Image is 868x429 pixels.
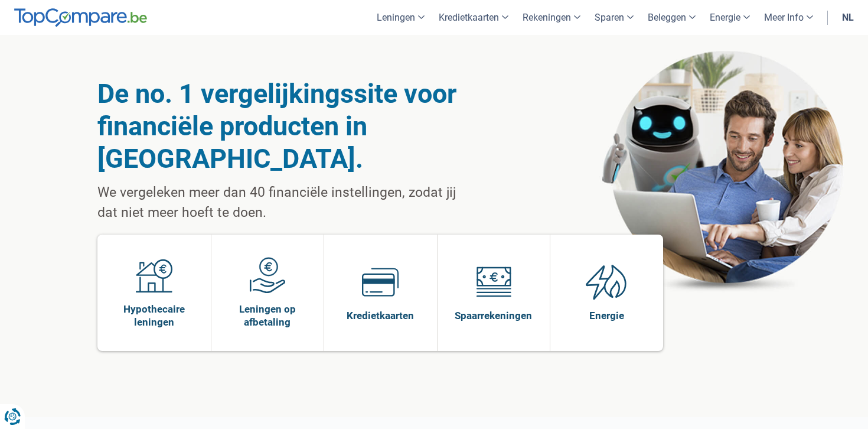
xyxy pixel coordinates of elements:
[362,264,399,300] img: Kredietkaarten
[249,257,286,294] img: Leningen op afbetaling
[136,257,172,294] img: Hypothecaire leningen
[14,8,147,27] img: TopCompare
[97,235,211,351] a: Hypothecaire leningen Hypothecaire leningen
[97,77,468,175] h1: De no. 1 vergelijkingssite voor financiële producten in [GEOGRAPHIC_DATA].
[347,309,414,322] span: Kredietkaarten
[217,303,318,329] span: Leningen op afbetaling
[103,303,205,329] span: Hypothecaire leningen
[97,183,468,223] p: We vergeleken meer dan 40 financiële instellingen, zodat jij dat niet meer hoeft te doen.
[324,235,437,351] a: Kredietkaarten Kredietkaarten
[438,235,550,351] a: Spaarrekeningen Spaarrekeningen
[455,309,532,322] span: Spaarrekeningen
[211,235,324,351] a: Leningen op afbetaling Leningen op afbetaling
[475,264,512,300] img: Spaarrekeningen
[586,264,627,300] img: Energie
[550,235,663,351] a: Energie Energie
[589,309,624,322] span: Energie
